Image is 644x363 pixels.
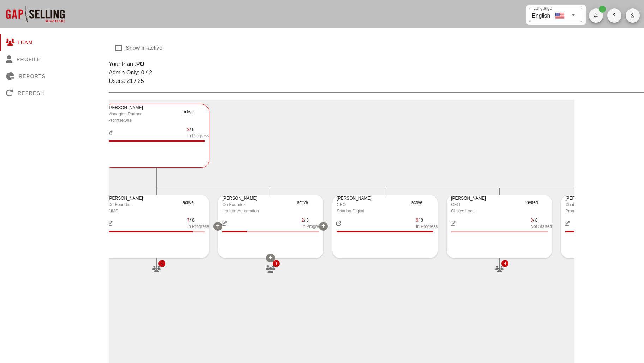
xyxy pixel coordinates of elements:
div: / 8 [416,217,438,223]
span: Badge [158,260,165,267]
span: 0 [530,218,533,223]
label: Language [533,6,552,11]
div: CEO [451,201,522,208]
span: 9 [416,218,419,223]
div: [PERSON_NAME] [451,195,522,201]
div: In Progress [187,223,209,230]
div: active [297,195,324,218]
div: [PERSON_NAME] [222,195,293,201]
div: active [183,195,209,218]
div: PromiseOne [108,117,179,123]
div: / 8 [302,217,323,223]
strong: PO [136,61,144,67]
div: / 8 [530,217,552,223]
div: LanguageEnglish [529,8,582,22]
div: English [532,10,550,20]
div: / 8 [187,126,209,133]
div: Choice Local [451,208,522,214]
div: Managing Partner [108,111,179,117]
div: Co-Founder [222,201,293,208]
div: [PERSON_NAME] [565,195,636,201]
div: London Automation [222,208,293,214]
div: PromiseOne [565,208,636,214]
div: Users: 21 / 25 [109,77,644,85]
div: [PERSON_NAME] [108,195,179,201]
span: Badge [273,260,280,267]
span: 9 [187,127,190,132]
div: Not Started [530,223,552,230]
div: Chairman [565,201,636,208]
div: AiMS [108,208,179,214]
div: [PERSON_NAME] [337,195,407,201]
div: CEO [337,201,407,208]
div: active [411,195,438,218]
div: Soarion Digital [337,208,407,214]
span: 7 [187,218,190,223]
span: Badge [599,6,606,13]
div: Co-Founder [108,201,179,208]
span: Badge [501,260,508,267]
div: invited [526,195,552,218]
label: Show in-active [126,44,162,52]
div: [PERSON_NAME] [108,104,179,111]
span: 2 [302,218,304,223]
div: In Progress [302,223,323,230]
div: Admin Only: 0 / 2 [109,68,644,77]
div: active [183,104,209,128]
div: In Progress [416,223,438,230]
div: Your Plan : [109,60,144,68]
div: / 8 [187,217,209,223]
div: In Progress [187,133,209,139]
